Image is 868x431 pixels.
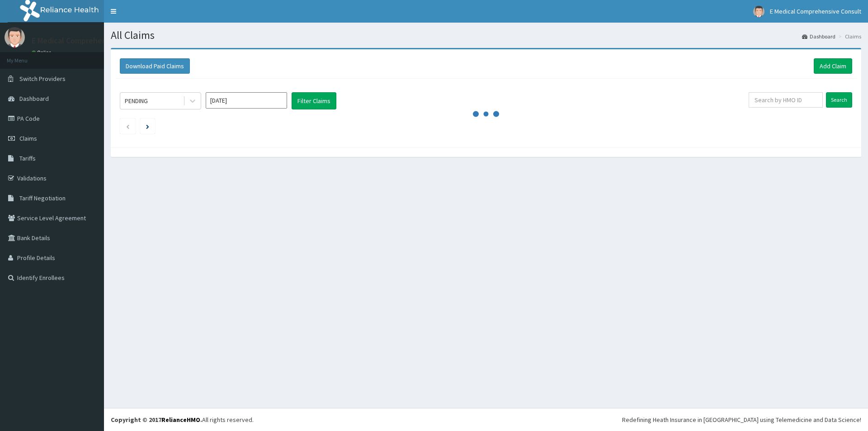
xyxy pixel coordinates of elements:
span: Dashboard [19,95,49,103]
a: RelianceHMO [161,416,200,424]
span: Tariffs [19,154,36,162]
strong: Copyright © 2017 . [111,416,202,424]
span: Claims [19,134,37,142]
a: Dashboard [802,33,835,40]
svg: audio-loading [472,100,500,128]
p: E Medical Comprehensive Consult [32,37,150,45]
a: Previous page [126,122,130,130]
footer: All rights reserved. [104,408,868,431]
img: User Image [753,6,764,17]
div: Redefining Heath Insurance in [GEOGRAPHIC_DATA] using Telemedicine and Data Science! [622,415,861,424]
img: User Image [5,27,25,47]
a: Next page [146,122,149,130]
li: Claims [836,33,861,40]
input: Search [826,92,852,108]
button: Download Paid Claims [120,58,190,74]
button: Filter Claims [292,92,336,109]
a: Online [32,49,53,56]
input: Select Month and Year [206,92,287,109]
div: PENDING [125,96,148,105]
span: E Medical Comprehensive Consult [770,7,861,15]
h1: All Claims [111,29,861,41]
a: Add Claim [814,58,852,74]
span: Switch Providers [19,75,66,83]
span: Tariff Negotiation [19,194,66,202]
input: Search by HMO ID [749,92,823,108]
